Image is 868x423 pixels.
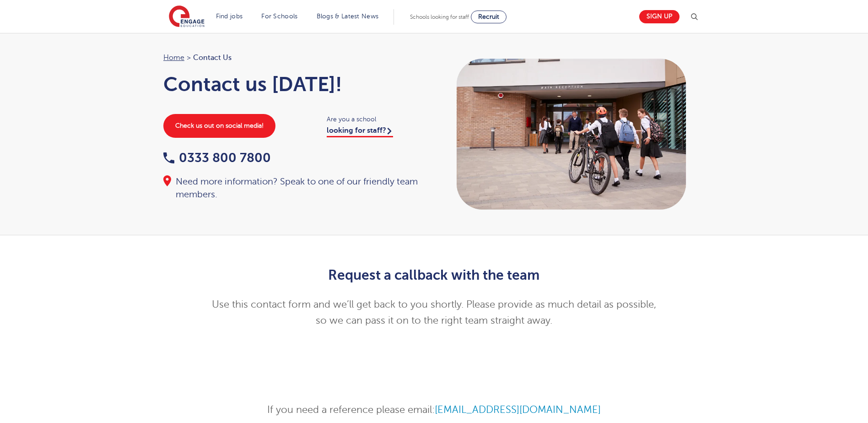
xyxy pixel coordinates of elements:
h1: Contact us [DATE]! [163,73,425,96]
span: Recruit [478,13,499,20]
a: Sign up [639,10,679,23]
a: Blogs & Latest News [317,13,379,20]
a: looking for staff? [327,126,393,137]
span: Schools looking for staff [410,14,469,20]
div: Need more information? Speak to one of our friendly team members. [163,175,425,201]
p: If you need a reference please email: [210,402,658,418]
a: Recruit [471,11,507,23]
a: 0333 800 7800 [163,151,271,165]
nav: breadcrumb [163,52,425,64]
span: Are you a school [327,114,425,125]
span: Use this contact form and we’ll get back to you shortly. Please provide as much detail as possibl... [212,299,656,326]
img: Engage Education [169,5,205,28]
a: For Schools [261,13,297,20]
span: > [187,54,191,62]
a: Check us out on social media! [163,114,275,138]
a: [EMAIL_ADDRESS][DOMAIN_NAME] [435,404,601,415]
a: Home [163,54,184,62]
span: Contact Us [193,52,232,64]
a: Find jobs [216,13,243,20]
h2: Request a callback with the team [210,267,658,283]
